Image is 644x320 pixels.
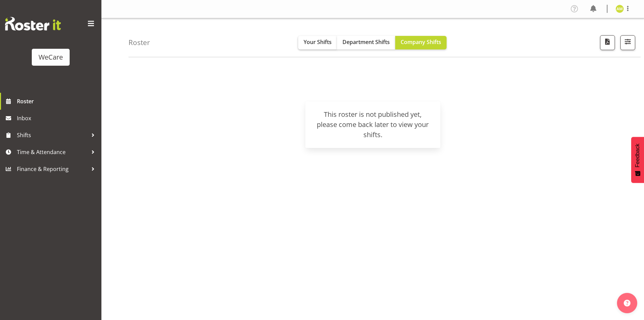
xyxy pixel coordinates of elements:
[304,38,332,46] span: Your Shifts
[298,36,337,49] button: Your Shifts
[395,36,447,49] button: Company Shifts
[5,17,61,30] img: Rosterit website logo
[616,5,624,13] img: antonia-mao10998.jpg
[635,144,641,167] span: Feedback
[600,35,615,50] button: Download a PDF of the roster according to the set date range.
[17,147,88,157] span: Time & Attendance
[17,96,98,106] span: Roster
[39,52,63,62] div: WeCare
[620,35,635,50] button: Filter Shifts
[401,38,441,46] span: Company Shifts
[631,137,644,183] button: Feedback - Show survey
[17,164,88,174] span: Finance & Reporting
[17,113,98,123] span: Inbox
[342,38,390,46] span: Department Shifts
[337,36,395,49] button: Department Shifts
[624,300,630,306] img: help-xxl-2.png
[313,109,432,140] div: This roster is not published yet, please come back later to view your shifts.
[128,39,150,46] h4: Roster
[17,130,88,140] span: Shifts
